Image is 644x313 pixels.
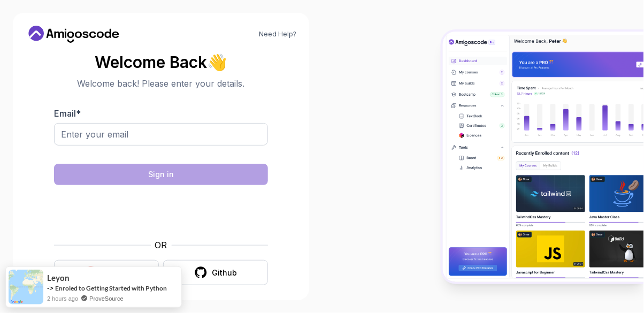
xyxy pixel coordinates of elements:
[54,54,268,71] h2: Welcome Back
[54,123,268,146] input: Enter your email
[80,192,242,232] iframe: Widget containing checkbox for hCaptcha security challenge
[54,260,159,285] button: Google
[155,239,167,251] p: OR
[206,52,228,72] span: 👋
[259,30,296,39] a: Need Help?
[87,294,120,303] a: ProveSource
[54,77,268,90] p: Welcome back! Please enter your details.
[54,164,268,185] button: Sign in
[47,284,54,292] span: ->
[9,270,43,304] img: provesource social proof notification image
[163,260,268,285] button: Github
[212,268,237,278] div: Github
[54,108,81,119] label: Email *
[47,273,70,283] span: leyon
[55,284,167,292] a: Enroled to Getting Started with Python
[47,294,76,303] span: 2 hours ago
[148,169,174,180] div: Sign in
[443,32,644,282] img: Amigoscode Dashboard
[26,26,122,43] a: Home link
